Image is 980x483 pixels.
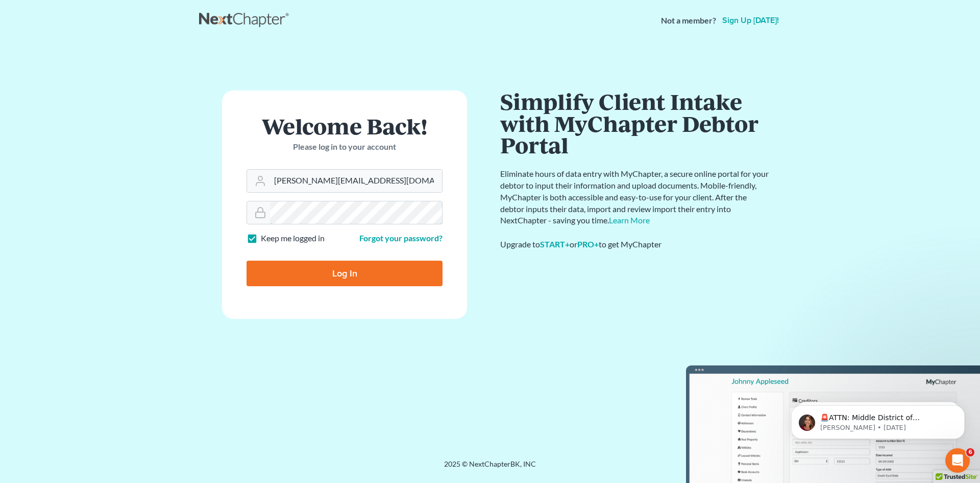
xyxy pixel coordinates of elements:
a: PRO+ [577,239,599,249]
span: 6 [966,448,974,456]
h1: Simplify Client Intake with MyChapter Debtor Portal [500,90,771,156]
input: Email Address [270,170,442,192]
h1: Welcome Back! [247,115,443,137]
p: Message from Katie, sent 4w ago [44,39,176,49]
a: START+ [540,239,570,249]
div: 2025 © NextChapterBK, INC [199,459,781,477]
input: Log In [247,261,443,286]
p: Eliminate hours of data entry with MyChapter, a secure online portal for your debtor to input the... [500,168,771,226]
a: Learn More [609,215,650,225]
div: Upgrade to or to get MyChapter [500,239,771,250]
iframe: Intercom live chat [945,448,970,473]
strong: Not a member? [661,15,716,27]
span: 🚨ATTN: Middle District of [US_STATE] The court has added a new Credit Counseling Field that we ne... [44,30,173,119]
label: Keep me logged in [261,233,325,244]
p: Please log in to your account [247,141,443,153]
a: Forgot your password? [359,233,443,243]
iframe: Intercom notifications message [776,384,980,455]
a: Sign up [DATE]! [720,16,781,25]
